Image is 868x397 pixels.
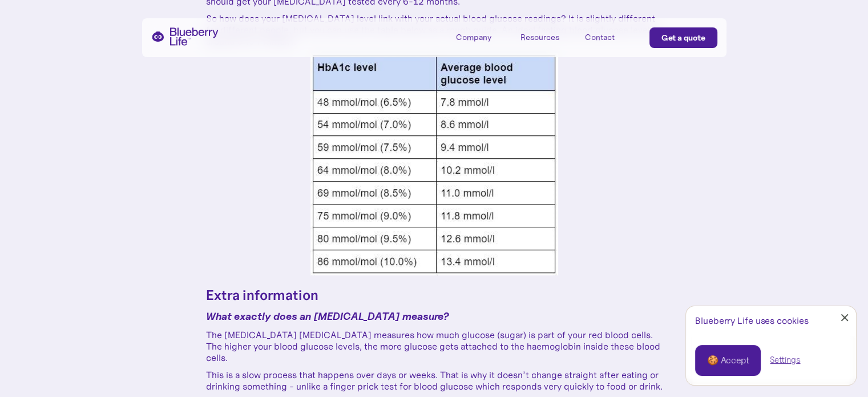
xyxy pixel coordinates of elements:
[661,32,705,43] div: Get a quote
[206,287,318,304] strong: Extra information
[833,306,856,329] a: Close Cookie Popup
[206,369,663,392] p: This is a slow process that happens over days or weeks. That is why it doesn’t change straight af...
[707,354,749,367] div: 🍪 Accept
[456,27,507,46] div: Company
[585,27,636,46] a: Contact
[695,315,847,326] div: Blueberry Life uses cookies
[151,27,219,46] a: home
[520,33,559,42] div: Resources
[520,27,572,46] div: Resources
[456,33,491,42] div: Company
[695,345,761,376] a: 🍪 Accept
[649,27,717,48] a: Get a quote
[206,310,449,322] em: What exactly does an [MEDICAL_DATA] measure?
[585,33,615,42] div: Contact
[845,318,845,318] div: Close Cookie Popup
[770,354,800,366] a: Settings
[206,13,663,47] p: So how does your [MEDICAL_DATA] level link with your actual blood glucose readings? It is slightl...
[206,329,663,363] p: The [MEDICAL_DATA] [MEDICAL_DATA] measures how much glucose (sugar) is part of your red blood cel...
